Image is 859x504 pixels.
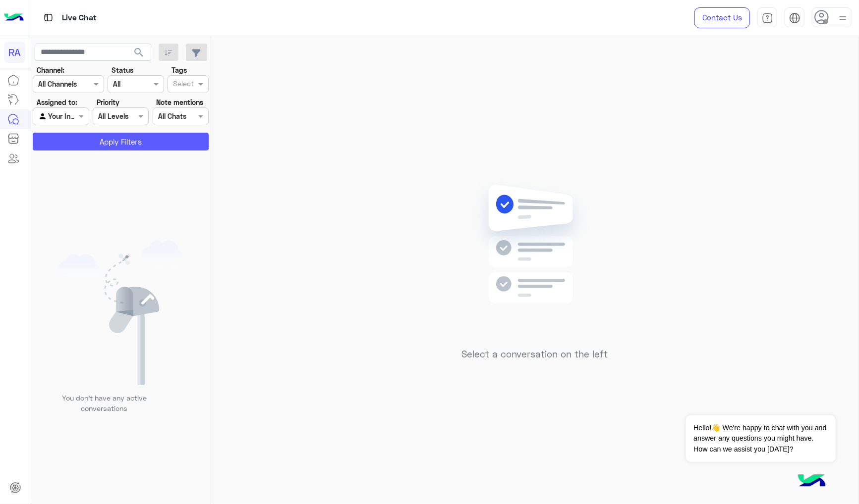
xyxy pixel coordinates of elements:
img: profile [837,12,849,24]
button: search [127,44,151,65]
label: Priority [97,97,119,107]
button: Apply Filters [33,133,209,151]
div: Select [172,78,194,91]
img: empty users [58,241,183,385]
img: hulul-logo.png [795,464,829,499]
div: RA [4,42,25,63]
label: Assigned to: [37,97,77,107]
label: Note mentions [156,97,203,107]
label: Tags [172,65,187,75]
img: Logo [4,7,24,28]
span: search [133,47,145,58]
a: tab [757,7,777,28]
img: no messages [463,177,607,341]
span: Hello!👋 We're happy to chat with you and answer any questions you might have. How can we assist y... [686,415,835,462]
img: tab [762,12,773,24]
label: Channel: [37,65,64,75]
img: tab [789,12,801,24]
a: Contact Us [694,7,750,28]
img: tab [42,11,55,24]
p: Live Chat [62,11,97,25]
label: Status [112,65,133,75]
h5: Select a conversation on the left [462,349,608,360]
p: You don’t have any active conversations [54,393,154,414]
